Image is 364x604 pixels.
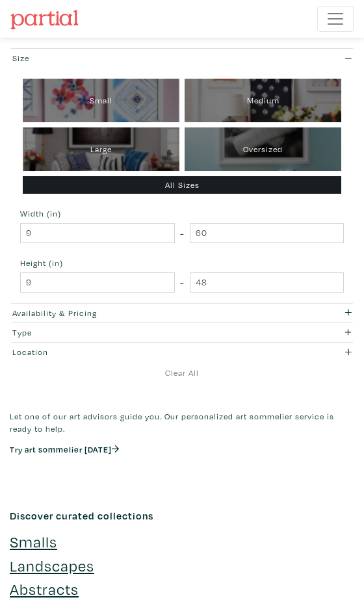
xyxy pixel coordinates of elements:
[10,555,94,575] a: Landscapes
[23,176,341,194] div: All Sizes
[23,127,179,171] div: Large
[12,307,262,319] div: Availability & Pricing
[23,79,179,122] div: Small
[12,326,262,339] div: Type
[317,6,354,32] button: Toggle navigation
[10,304,354,322] button: Availability & Pricing
[185,79,341,122] div: Medium
[12,52,262,64] div: Size
[10,343,354,361] button: Location
[10,323,354,342] button: Type
[10,49,354,68] button: Size
[10,531,57,551] a: Smalls
[180,274,185,290] span: -
[20,259,344,267] small: Height (in)
[10,510,354,522] h6: Discover curated collections
[10,444,119,454] a: Try art sommelier [DATE]
[185,127,341,171] div: Oversized
[180,225,185,241] span: -
[12,346,262,358] div: Location
[10,467,354,494] iframe: Customer reviews powered by Trustpilot
[10,579,79,599] a: Abstracts
[10,410,354,435] p: Let one of our art advisors guide you. Our personalized art sommelier service is ready to help.
[10,367,354,379] a: Clear All
[20,209,344,218] small: Width (in)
